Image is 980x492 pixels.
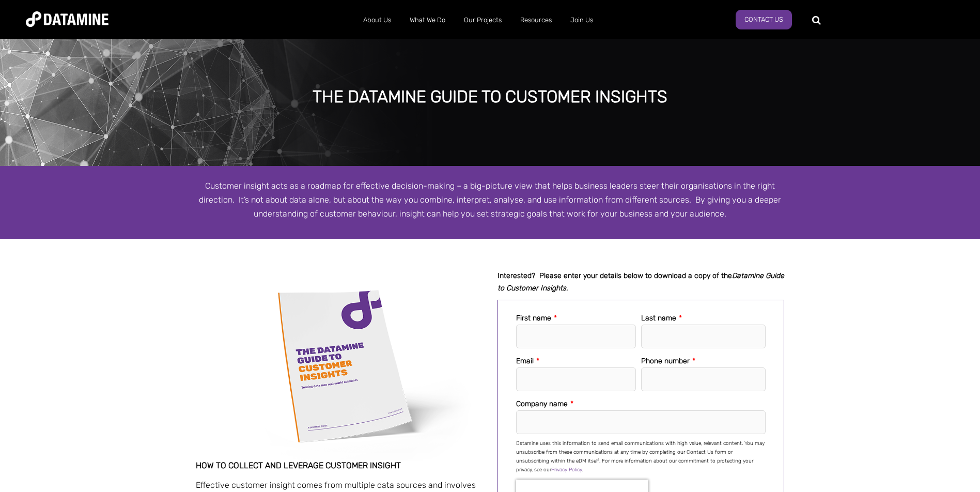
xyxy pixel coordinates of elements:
strong: Interested? Please enter your details below to download a copy of the [497,271,784,293]
div: The datamine guide to Customer Insights [111,88,868,106]
p: Datamine uses this information to send email communications with high value, relevant content. Yo... [516,439,766,474]
img: Datamine-CustomerInsights-Cover sml [196,270,483,461]
em: Datamine Guide to Customer Insights. [497,271,784,293]
a: Join Us [561,7,602,34]
img: Datamine [26,11,108,27]
span: Email [516,357,534,365]
span: Last name [641,314,676,322]
span: How to collect and leverage customer insight [196,460,401,470]
a: Resources [511,7,561,34]
a: Our Projects [455,7,511,34]
span: Company name [516,399,568,408]
a: Privacy Policy [551,467,582,473]
a: Contact Us [736,10,792,29]
p: Customer insight acts as a roadmap for effective decision-making – a big-picture view that helps ... [196,179,785,221]
span: Phone number [641,357,690,365]
span: First name [516,314,551,322]
a: What We Do [400,7,455,34]
a: About Us [354,7,400,34]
